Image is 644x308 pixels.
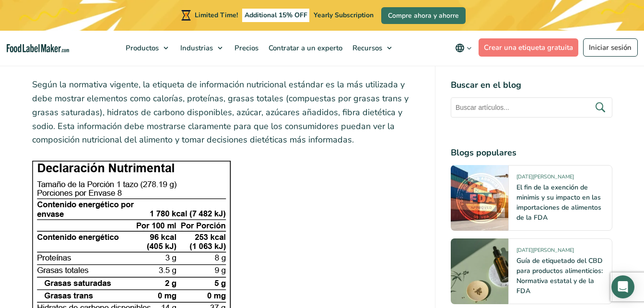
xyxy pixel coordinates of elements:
a: Recursos [348,31,397,65]
span: [DATE][PERSON_NAME] [516,173,574,184]
a: El fin de la exención de minimis y su impacto en las importaciones de alimentos de la FDA [516,183,601,222]
span: [DATE][PERSON_NAME] [516,247,574,258]
input: Buscar artículos... [451,97,612,118]
span: Additional 15% OFF [242,9,310,22]
span: Productos [123,43,160,53]
span: Contratar a un experto [266,43,343,53]
div: Open Intercom Messenger [611,275,634,298]
h4: Blogs populares [451,146,612,159]
span: Recursos [350,43,383,53]
span: Precios [232,43,259,53]
a: Crear una etiqueta gratuita [479,38,579,57]
a: Precios [230,31,261,65]
span: Limited Time! [195,11,238,20]
span: Industrias [177,43,214,53]
span: Yearly Subscription [314,11,374,20]
a: Contratar a un experto [264,31,345,65]
p: Según la normativa vigente, la etiqueta de información nutricional estándar es la más utilizada y... [32,78,420,147]
a: Guía de etiquetado del CBD para productos alimenticios: Normativa estatal y de la FDA [516,256,603,296]
a: Industrias [176,31,227,65]
a: Compre ahora y ahorre [381,7,466,24]
a: Productos [121,31,173,65]
h4: Buscar en el blog [451,79,612,92]
a: Iniciar sesión [583,38,638,57]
